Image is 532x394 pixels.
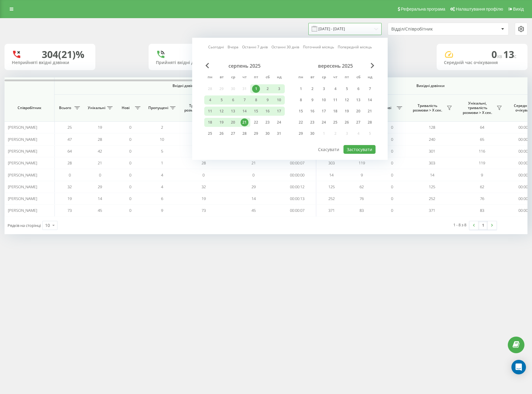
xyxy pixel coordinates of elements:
span: хв [497,53,503,60]
span: 73 [202,208,206,213]
div: 17 [320,107,328,115]
div: сб 6 вер 2025 р. [353,84,364,93]
span: 14 [329,172,333,178]
div: 11 [206,107,214,115]
div: пт 5 вер 2025 р. [341,84,353,93]
span: 47 [67,137,72,142]
span: Унікальні, тривалість розмови > Х сек. [460,101,495,115]
a: Останні 7 днів [242,44,268,50]
div: 2 [308,85,316,93]
div: Прийняті вхідні дзвінки [156,60,232,65]
div: 19 [343,107,351,115]
span: 32 [202,184,206,189]
abbr: субота [263,73,272,82]
div: вт 19 серп 2025 р. [216,118,227,127]
div: нд 17 серп 2025 р. [273,107,285,116]
abbr: неділя [365,73,374,82]
span: 19 [98,124,102,130]
abbr: субота [354,73,363,82]
div: 25 [206,130,214,137]
div: ср 24 вер 2025 р. [318,118,330,127]
div: 13 [229,107,237,115]
span: 65 [480,137,484,142]
div: 9 [308,96,316,104]
span: [PERSON_NAME] [8,160,37,166]
button: Застосувати [343,145,376,154]
span: Унікальні [88,105,105,110]
div: пт 12 вер 2025 р. [341,95,353,105]
div: сб 23 серп 2025 р. [262,118,273,127]
div: ср 13 серп 2025 р. [227,107,239,116]
span: 76 [360,196,364,201]
td: 00:00:13 [278,193,316,205]
span: [PERSON_NAME] [8,148,37,154]
span: 303 [429,160,435,166]
span: 45 [251,208,256,213]
abbr: понеділок [205,73,215,82]
div: 22 [252,118,260,126]
span: 9 [161,208,163,213]
div: чт 21 серп 2025 р. [239,118,250,127]
div: 10 [275,96,283,104]
span: 0 [391,137,393,142]
span: 76 [480,196,484,201]
div: нд 21 вер 2025 р. [364,107,376,116]
div: 1 - 8 з 8 [453,222,466,228]
div: 18 [206,118,214,126]
span: [PERSON_NAME] [8,124,37,130]
span: 6 [161,196,163,201]
div: 15 [297,107,305,115]
div: чт 28 серп 2025 р. [239,129,250,138]
span: 0 [391,172,393,178]
div: серпень 2025 [204,63,285,69]
abbr: вівторок [217,73,226,82]
span: 125 [328,184,335,189]
span: Пропущені [148,105,168,110]
div: пт 19 вер 2025 р. [341,107,353,116]
div: 8 [297,96,305,104]
span: c [514,53,517,60]
div: ср 3 вер 2025 р. [318,84,330,93]
div: 14 [366,96,374,104]
span: 45 [98,208,102,213]
div: Open Intercom Messenger [511,360,526,374]
div: пт 29 серп 2025 р. [250,129,262,138]
div: сб 20 вер 2025 р. [353,107,364,116]
div: 6 [229,96,237,104]
span: Реферальна програма [401,7,445,11]
abbr: п’ятниця [342,73,351,82]
div: нд 14 вер 2025 р. [364,95,376,105]
span: 0 [202,172,205,178]
div: 23 [264,118,271,126]
span: 0 [129,137,131,142]
div: вт 26 серп 2025 р. [216,129,227,138]
span: 252 [328,196,335,201]
div: 12 [218,107,225,115]
span: Вихід [513,7,524,11]
div: 26 [218,130,225,137]
div: 30 [264,130,271,137]
span: 19 [67,196,72,201]
span: 25 [67,124,72,130]
div: 19 [218,118,225,126]
span: 21 [98,160,102,166]
span: 14 [251,196,256,201]
div: 3 [320,85,328,93]
span: 83 [360,208,364,213]
span: Всього [57,105,73,110]
div: 1 [297,85,305,93]
div: нд 24 серп 2025 р. [273,118,285,127]
td: 00:00:00 [278,169,316,181]
div: 3 [275,85,283,93]
abbr: неділя [274,73,284,82]
div: 12 [343,96,351,104]
div: пн 22 вер 2025 р. [295,118,307,127]
a: Вчора [228,44,238,50]
div: пн 4 серп 2025 р. [204,95,216,105]
div: 7 [241,96,248,104]
td: 00:00:12 [278,181,316,193]
div: пн 15 вер 2025 р. [295,107,307,116]
div: 22 [297,118,305,126]
div: Відділ/Співробітник [391,27,464,32]
button: Скасувати [315,145,343,154]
